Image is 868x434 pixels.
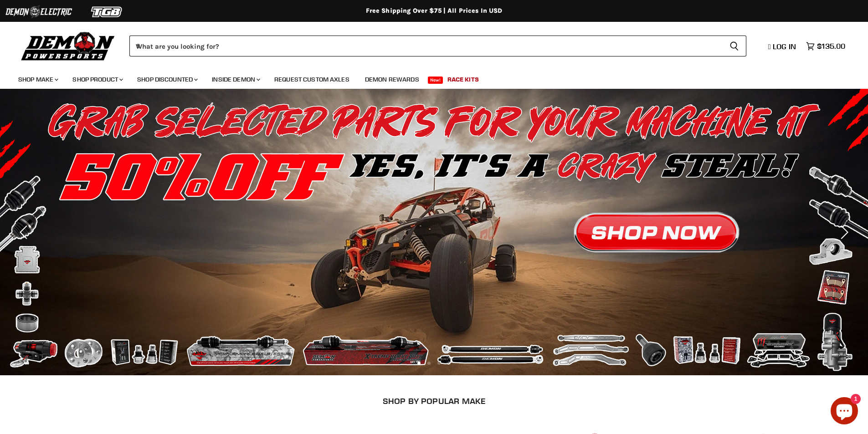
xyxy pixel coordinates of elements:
[129,36,722,56] input: When autocomplete results are available use up and down arrows to review and enter to select
[70,7,799,15] div: Free Shipping Over $75 | All Prices In USD
[5,3,73,20] img: Demon Electric Logo 2
[129,36,746,56] form: Product
[16,223,34,241] button: Previous
[417,362,421,365] li: Page dot 1
[267,70,356,89] a: Request Custom Axles
[73,3,141,20] img: TGB Logo 2
[834,223,852,241] button: Next
[801,40,850,53] a: $135.00
[427,362,431,365] li: Page dot 2
[828,397,861,427] inbox-online-store-chat: Shopify online store chat
[441,70,486,89] a: Race Kits
[11,70,64,89] a: Shop Make
[817,42,845,51] span: $135.00
[130,70,203,89] a: Shop Discounted
[205,70,266,89] a: Inside Demon
[81,396,787,406] h2: SHOP BY POPULAR MAKE
[764,42,801,51] a: Log in
[66,70,128,89] a: Shop Product
[18,30,118,62] img: Demon Powersports
[447,362,451,365] li: Page dot 4
[722,36,746,56] button: Search
[437,362,441,365] li: Page dot 3
[773,42,796,51] span: Log in
[428,77,443,84] span: New!
[358,70,426,89] a: Demon Rewards
[11,66,843,89] ul: Main menu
